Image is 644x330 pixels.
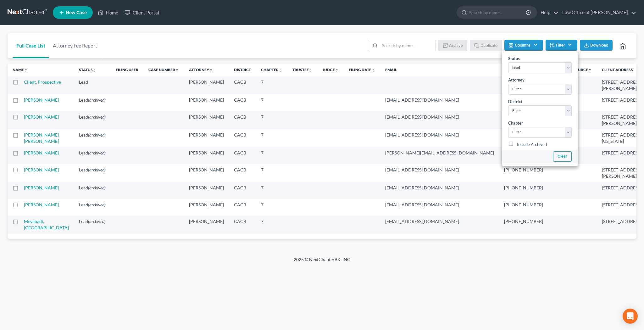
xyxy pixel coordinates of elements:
td: Lead [74,182,111,199]
a: Attorneyunfold_more [189,67,213,72]
i: unfold_more [209,68,213,72]
td: 7 [256,215,287,233]
td: CACB [229,215,256,233]
td: [PERSON_NAME] [184,215,229,233]
pre: [EMAIL_ADDRESS][DOMAIN_NAME] [385,132,494,138]
i: unfold_more [279,68,282,72]
span: (archived) [88,167,106,172]
a: Client, Prospective [24,79,61,85]
label: Include Archived [517,141,547,148]
a: Client Portal [121,7,162,18]
pre: [PHONE_NUMBER] [504,218,543,225]
i: unfold_more [371,68,375,72]
div: 2025 © NextChapterBK, INC [143,256,501,268]
td: [PERSON_NAME] [184,94,229,111]
td: Lead [74,76,111,94]
pre: [EMAIL_ADDRESS][DOMAIN_NAME] [385,114,494,120]
pre: [EMAIL_ADDRESS][DOMAIN_NAME] [385,167,494,173]
th: District [229,64,256,76]
a: Attorney Fee Report [49,33,101,58]
td: CACB [229,111,256,129]
td: CACB [229,199,256,215]
pre: [EMAIL_ADDRESS][DOMAIN_NAME] [385,185,494,191]
a: Case Numberunfold_more [148,67,179,72]
a: Meyabadi, [GEOGRAPHIC_DATA] [24,219,69,230]
i: unfold_more [309,68,313,72]
span: (archived) [88,219,106,224]
td: Lead [74,129,111,147]
button: Download [580,40,613,51]
pre: [PERSON_NAME][EMAIL_ADDRESS][DOMAIN_NAME] [385,150,494,156]
a: Filing Dateunfold_more [349,67,375,72]
label: Attorney [508,77,525,83]
button: Clear [553,151,571,162]
td: [PERSON_NAME] [184,182,229,199]
a: [PERSON_NAME] [24,114,59,120]
span: (archived) [88,114,106,120]
td: [PERSON_NAME] [184,164,229,182]
td: CACB [229,129,256,147]
td: CACB [229,182,256,199]
a: Full Case List [13,33,49,58]
a: Chapterunfold_more [261,67,282,72]
a: [PERSON_NAME] [24,97,59,103]
label: District [508,99,522,105]
a: Law Office of [PERSON_NAME] [559,7,636,18]
label: Status [508,56,520,62]
pre: [PHONE_NUMBER] [504,202,543,208]
td: 7 [256,111,287,129]
pre: [PHONE_NUMBER] [504,167,543,173]
a: Home [95,7,121,18]
i: unfold_more [335,68,339,72]
th: Phone [499,64,548,76]
td: 7 [256,182,287,199]
td: 7 [256,147,287,164]
div: Open Intercom Messenger [623,309,638,324]
td: [PERSON_NAME] [184,129,229,147]
i: unfold_more [588,68,592,72]
i: unfold_more [24,68,28,72]
td: Lead [74,199,111,215]
th: Email [380,64,499,76]
td: CACB [229,94,256,111]
td: Lead [74,215,111,233]
label: Chapter [508,120,523,126]
input: Search by name... [469,7,527,18]
a: Nameunfold_more [13,67,28,72]
span: (archived) [88,132,106,137]
td: [PERSON_NAME] [184,199,229,215]
a: [PERSON_NAME] [24,185,59,190]
td: 7 [256,129,287,147]
pre: [PHONE_NUMBER] [504,185,543,191]
td: CACB [229,76,256,94]
td: 7 [256,94,287,111]
span: (archived) [88,150,106,155]
span: (archived) [88,97,106,103]
pre: [EMAIL_ADDRESS][DOMAIN_NAME] [385,97,494,103]
td: [PERSON_NAME] [184,147,229,164]
input: Search by name... [380,40,436,51]
a: [PERSON_NAME] [PERSON_NAME] [24,132,59,144]
a: [PERSON_NAME] [24,150,59,155]
td: Lead [74,164,111,182]
i: unfold_more [93,68,97,72]
div: Filter [502,51,578,166]
td: 7 [256,76,287,94]
td: CACB [229,147,256,164]
pre: [EMAIL_ADDRESS][DOMAIN_NAME] [385,218,494,225]
span: New Case [66,10,87,15]
td: Lead [74,111,111,129]
a: [PERSON_NAME] [24,202,59,207]
button: Columns [504,40,543,51]
td: [PERSON_NAME] [184,111,229,129]
td: Lead [74,94,111,111]
a: Trusteeunfold_more [292,67,313,72]
button: Filter [546,40,577,51]
td: CACB [229,164,256,182]
span: (archived) [88,202,106,207]
td: 7 [256,199,287,215]
td: Lead [74,147,111,164]
a: Judgeunfold_more [323,67,339,72]
span: (archived) [88,185,106,190]
th: Filing User [111,64,143,76]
